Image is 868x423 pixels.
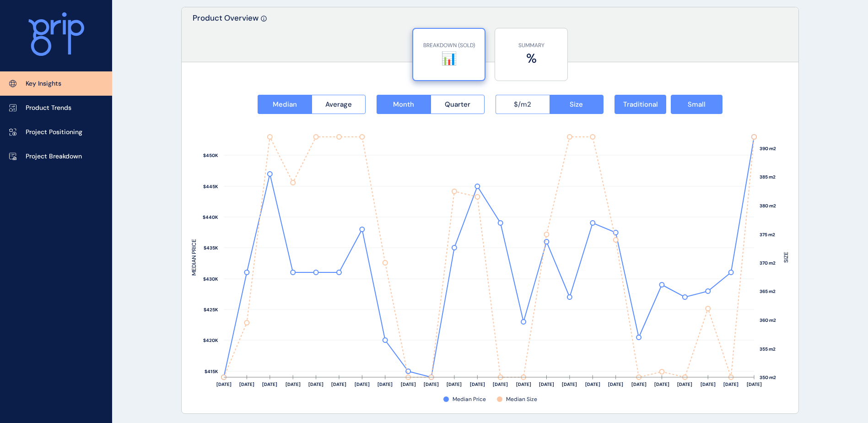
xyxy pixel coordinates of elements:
[393,100,414,109] span: Month
[445,100,470,109] span: Quarter
[26,128,82,137] p: Project Positioning
[760,203,776,209] text: 380 m2
[453,396,486,403] span: Median Price
[623,100,658,109] span: Traditional
[26,79,61,88] p: Key Insights
[760,374,776,380] text: 350 m2
[760,232,775,238] text: 375 m2
[500,49,563,67] label: %
[496,95,550,114] button: $/m2
[671,95,722,114] button: Small
[377,95,431,114] button: Month
[193,13,259,62] p: Product Overview
[26,152,82,161] p: Project Breakdown
[615,95,666,114] button: Traditional
[26,103,71,113] p: Product Trends
[760,288,776,294] text: 365 m2
[550,95,604,114] button: Size
[760,317,776,323] text: 360 m2
[325,100,352,109] span: Average
[760,174,776,180] text: 385 m2
[273,100,297,109] span: Median
[258,95,312,114] button: Median
[431,95,485,114] button: Quarter
[418,42,480,49] p: BREAKDOWN (SOLD)
[760,346,776,352] text: 355 m2
[500,42,563,49] p: SUMMARY
[570,100,583,109] span: Size
[760,146,776,152] text: 390 m2
[506,396,537,403] span: Median Size
[514,100,531,109] span: $/m2
[418,49,480,67] label: 📊
[760,260,776,266] text: 370 m2
[688,100,706,109] span: Small
[782,252,790,263] text: SIZE
[312,95,366,114] button: Average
